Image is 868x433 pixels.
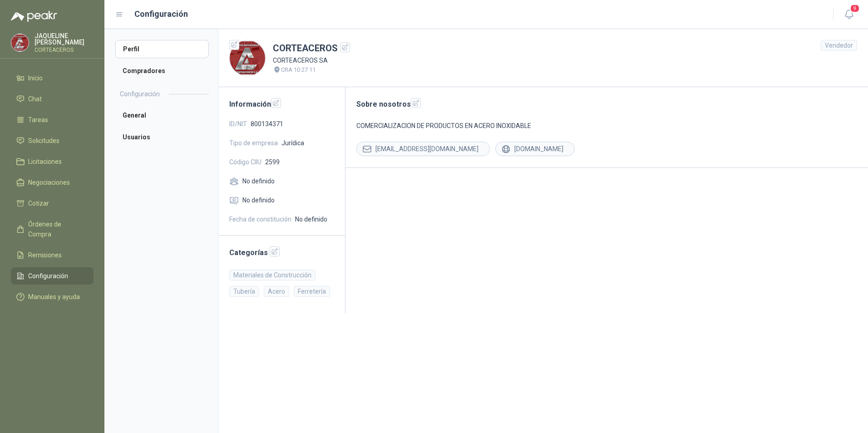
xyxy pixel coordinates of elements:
[230,40,265,76] img: Company Logo
[28,177,70,187] span: Negociaciones
[229,138,278,148] span: Tipo de empresa
[11,216,94,243] a: Órdenes de Compra
[11,195,94,212] a: Cotizar
[229,286,259,297] div: Tubería
[28,115,48,125] span: Tareas
[11,69,94,87] a: Inicio
[35,47,94,53] p: CORTEACEROS
[295,214,327,224] span: No definido
[28,219,85,239] span: Órdenes de Compra
[229,157,261,167] span: Código CIIU
[229,270,316,280] div: Materiales de Construcción
[821,40,857,51] div: Vendedor
[28,198,49,208] span: Cotizar
[35,33,94,45] p: JAQUELINE [PERSON_NAME]
[281,138,304,148] span: Jurídica
[841,6,857,23] button: 9
[229,246,334,258] h2: Categorías
[264,286,289,297] div: Acero
[28,73,43,83] span: Inicio
[229,98,334,110] h2: Información
[28,292,80,302] span: Manuales y ayuda
[115,40,209,58] a: Perfil
[11,153,94,170] a: Licitaciones
[120,89,160,99] h2: Configuración
[265,157,280,167] span: 2599
[28,94,42,104] span: Chat
[850,4,860,13] span: 9
[356,98,857,110] h2: Sobre nosotros
[11,267,94,285] a: Configuración
[134,8,188,20] h1: Configuración
[28,271,68,281] span: Configuración
[242,176,275,186] span: No definido
[11,11,57,22] img: Logo peakr
[115,106,209,124] a: General
[356,121,857,131] p: COMERCIALIZACION DE PRODUCTOS EN ACERO INOXIDABLE
[11,90,94,108] a: Chat
[273,55,350,65] p: CORTEACEROS SA
[281,65,316,74] p: CRA 10 27 11
[229,119,247,129] span: ID/NIT
[11,34,29,51] img: Company Logo
[251,119,283,129] span: 800134371
[28,250,62,260] span: Remisiones
[28,136,59,146] span: Solicitudes
[11,111,94,128] a: Tareas
[294,286,330,297] div: Ferretería
[242,195,275,205] span: No definido
[11,174,94,191] a: Negociaciones
[11,246,94,264] a: Remisiones
[115,62,209,80] a: Compradores
[229,214,291,224] span: Fecha de constitución
[11,132,94,149] a: Solicitudes
[495,142,575,156] div: [DOMAIN_NAME]
[28,157,62,167] span: Licitaciones
[115,128,209,146] a: Usuarios
[11,288,94,305] a: Manuales y ayuda
[356,142,490,156] div: [EMAIL_ADDRESS][DOMAIN_NAME]
[273,41,350,55] h1: CORTEACEROS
